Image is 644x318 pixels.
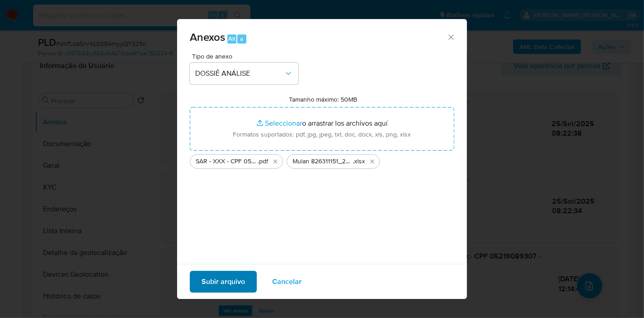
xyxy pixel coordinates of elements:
span: Anexos [190,29,225,45]
span: SAR - XXX - CPF 05219089307 - [PERSON_NAME] [196,157,258,166]
span: Tipo de anexo [192,53,301,59]
span: Subir arquivo [202,272,245,292]
button: Cerrar [447,33,455,41]
button: Eliminar Mulan 826311151_2025_09_25_07_35_34.xlsx [367,156,378,167]
button: Cancelar [260,271,313,293]
span: Cancelar [272,272,302,292]
button: Eliminar SAR - XXX - CPF 05219089307 - MAYRA CRISTINA LIMA.pdf [270,156,281,167]
button: Subir arquivo [190,271,257,293]
span: DOSSIÊ ANÁLISE [195,69,284,78]
button: DOSSIÊ ANÁLISE [190,63,298,84]
span: a [240,34,243,43]
span: .xlsx [353,157,365,166]
span: Alt [228,34,235,43]
span: .pdf [258,157,268,166]
ul: Archivos seleccionados [190,151,454,169]
label: Tamanho máximo: 50MB [289,95,358,103]
span: Mulan 826311151_2025_09_25_07_35_34 [293,157,353,166]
